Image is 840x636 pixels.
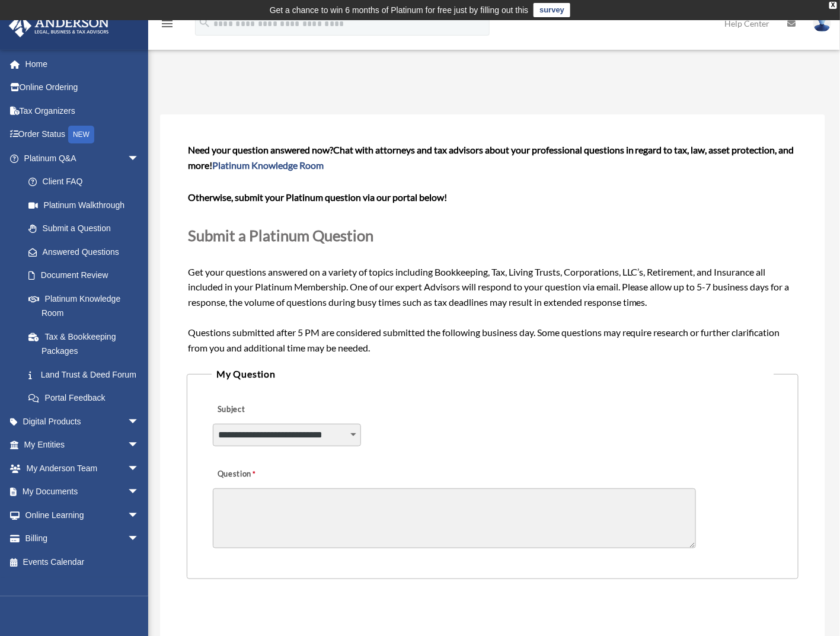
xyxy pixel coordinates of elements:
[17,264,157,287] a: Document Review
[127,456,151,481] span: arrow_drop_down
[8,456,157,480] a: My Anderson Teamarrow_drop_down
[8,76,157,100] a: Online Ordering
[813,15,831,32] img: User Pic
[127,146,151,171] span: arrow_drop_down
[8,410,157,433] a: Digital Productsarrow_drop_down
[188,191,447,203] b: Otherwise, submit your Platinum question via our portal below!
[17,287,157,325] a: Platinum Knowledge Room
[8,550,157,574] a: Events Calendar
[198,16,211,29] i: search
[8,433,157,457] a: My Entitiesarrow_drop_down
[8,527,157,551] a: Billingarrow_drop_down
[17,170,157,194] a: Client FAQ
[270,3,529,17] div: Get a chance to win 6 months of Platinum for free just by filling out this
[188,144,797,353] span: Get your questions answered on a variety of topics including Bookkeeping, Tax, Living Trusts, Cor...
[160,21,174,31] a: menu
[212,366,774,382] legend: My Question
[829,2,837,9] div: close
[188,226,373,244] span: Submit a Platinum Question
[8,123,157,147] a: Order StatusNEW
[213,466,305,483] label: Question
[8,480,157,504] a: My Documentsarrow_drop_down
[17,217,151,241] a: Submit a Question
[5,14,113,37] img: Anderson Advisors Platinum Portal
[127,433,151,458] span: arrow_drop_down
[8,146,157,170] a: Platinum Q&Aarrow_drop_down
[17,386,157,410] a: Portal Feedback
[17,193,157,217] a: Platinum Walkthrough
[127,480,151,504] span: arrow_drop_down
[127,503,151,528] span: arrow_drop_down
[17,325,157,363] a: Tax & Bookkeeping Packages
[188,144,794,171] span: Chat with attorneys and tax advisors about your professional questions in regard to tax, law, ass...
[127,410,151,434] span: arrow_drop_down
[8,52,157,76] a: Home
[17,363,157,386] a: Land Trust & Deed Forum
[160,17,174,31] i: menu
[8,503,157,527] a: Online Learningarrow_drop_down
[213,401,325,418] label: Subject
[212,159,324,171] a: Platinum Knowledge Room
[127,527,151,551] span: arrow_drop_down
[68,126,94,143] div: NEW
[188,144,333,155] span: Need your question answered now?
[534,3,570,17] a: survey
[8,99,157,123] a: Tax Organizers
[17,240,157,264] a: Answered Questions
